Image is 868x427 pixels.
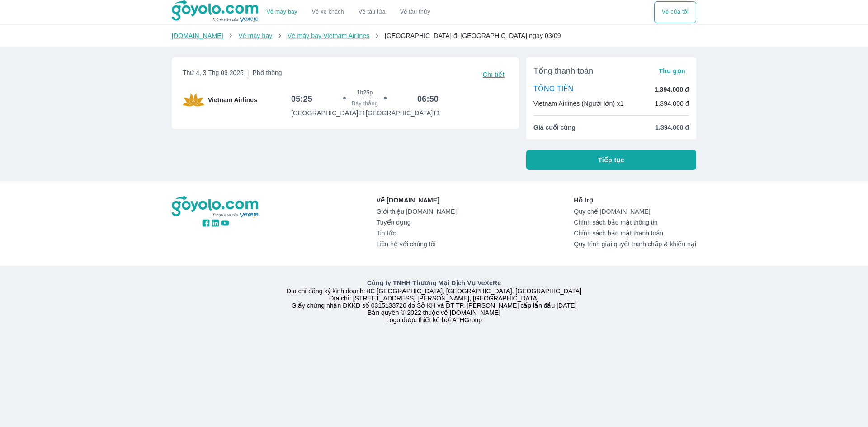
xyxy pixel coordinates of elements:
a: Liên hệ với chúng tôi [377,240,457,248]
a: Vé máy bay [238,32,272,39]
a: Vé tàu lửa [351,1,393,23]
a: Vé máy bay Vietnam Airlines [288,32,370,39]
a: Tin tức [377,230,457,237]
img: logo [172,196,259,218]
p: Công ty TNHH Thương Mại Dịch Vụ VeXeRe [174,278,694,287]
a: Chính sách bảo mật thông tin [574,219,696,226]
a: Chính sách bảo mật thanh toán [574,230,696,237]
p: [GEOGRAPHIC_DATA] T1 [291,108,366,117]
button: Thu gọn [655,65,689,77]
a: [DOMAIN_NAME] [172,32,223,39]
span: Thứ 4, 3 Thg 09 2025 [183,68,282,81]
span: Thu gọn [659,67,685,75]
span: Chi tiết [483,71,505,78]
span: 1.394.000 đ [655,123,689,132]
span: Tiếp tục [598,155,624,164]
h6: 05:25 [291,94,312,104]
a: Quy trình giải quyết tranh chấp & khiếu nại [574,240,696,248]
p: Vietnam Airlines (Người lớn) x1 [533,99,623,108]
button: Vé của tôi [654,1,696,23]
span: Phổ thông [252,69,282,76]
span: [GEOGRAPHIC_DATA] đi [GEOGRAPHIC_DATA] ngày 03/09 [385,32,561,39]
button: Vé tàu thủy [393,1,438,23]
div: Địa chỉ đăng ký kinh doanh: 8C [GEOGRAPHIC_DATA], [GEOGRAPHIC_DATA], [GEOGRAPHIC_DATA] Địa chỉ: [... [166,278,702,324]
p: 1.394.000 đ [655,85,689,94]
div: choose transportation mode [259,1,438,23]
span: Giá cuối cùng [533,123,576,132]
span: | [247,69,249,76]
span: 1h25p [357,89,373,96]
a: Quy chế [DOMAIN_NAME] [574,208,696,215]
span: Vietnam Airlines [208,95,257,104]
button: Tiếp tục [526,150,696,170]
p: Hỗ trợ [574,196,696,205]
a: Vé xe khách [312,9,344,15]
a: Vé máy bay [267,9,297,15]
button: Chi tiết [479,68,508,81]
a: Tuyển dụng [377,219,457,226]
a: Giới thiệu [DOMAIN_NAME] [377,208,457,215]
p: Về [DOMAIN_NAME] [377,196,457,205]
p: [GEOGRAPHIC_DATA] T1 [366,108,440,117]
nav: breadcrumb [172,31,696,40]
span: Bay thẳng [352,100,378,107]
p: TỔNG TIỀN [533,84,573,94]
h6: 06:50 [417,94,439,104]
div: choose transportation mode [654,1,696,23]
span: Tổng thanh toán [533,66,593,76]
p: 1.394.000 đ [655,99,689,108]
